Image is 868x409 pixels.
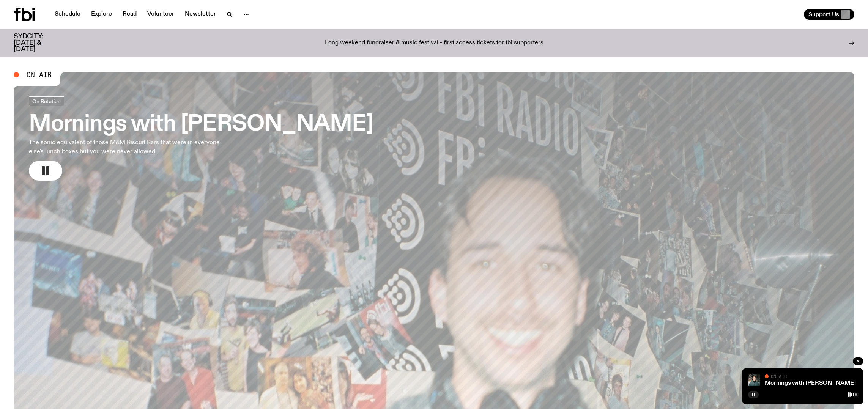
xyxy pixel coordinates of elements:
[29,114,373,135] h3: Mornings with [PERSON_NAME]
[87,9,117,20] a: Explore
[50,9,85,20] a: Schedule
[27,71,52,78] span: On Air
[14,33,62,53] h3: SYDCITY: [DATE] & [DATE]
[325,40,543,47] p: Long weekend fundraiser & music festival - first access tickets for fbi supporters
[771,374,787,379] span: On Air
[32,98,61,104] span: On Rotation
[748,374,760,386] img: Radio presenter Ben Hansen sits in front of a wall of photos and an fbi radio sign. Film photo. B...
[808,11,839,18] span: Support Us
[29,96,373,181] a: Mornings with [PERSON_NAME]The sonic equivalent of those M&M Biscuit Bars that were in everyone e...
[180,9,221,20] a: Newsletter
[765,380,856,386] a: Mornings with [PERSON_NAME]
[804,9,854,20] button: Support Us
[118,9,141,20] a: Read
[29,96,64,106] a: On Rotation
[29,138,223,156] p: The sonic equivalent of those M&M Biscuit Bars that were in everyone else's lunch boxes but you w...
[143,9,179,20] a: Volunteer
